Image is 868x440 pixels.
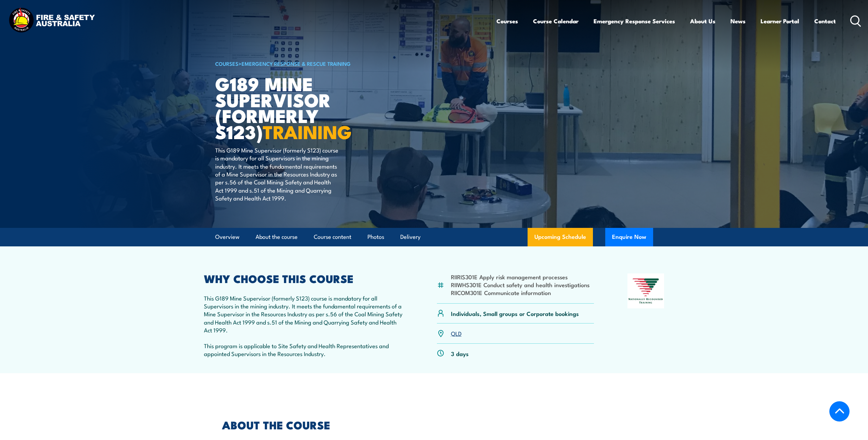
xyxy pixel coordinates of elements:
a: Emergency Response Services [594,12,675,30]
p: This G189 Mine Supervisor (formerly S123) course is mandatory for all Supervisors in the mining i... [215,146,340,202]
p: Individuals, Small groups or Corporate bookings [451,309,579,317]
a: QLD [451,329,462,337]
a: About Us [690,12,715,30]
a: Course content [314,228,351,246]
button: Enquire Now [605,228,653,246]
p: This program is applicable to Site Safety and Health Representatives and appointed Supervisors in... [204,342,404,358]
a: About the course [256,228,298,246]
a: Delivery [400,228,420,246]
h2: WHY CHOOSE THIS COURSE [204,273,404,283]
a: Learner Portal [761,12,799,30]
a: Courses [496,12,518,30]
img: Nationally Recognised Training logo. [627,273,664,308]
h6: > [215,59,384,68]
a: COURSES [215,60,238,67]
p: 3 days [451,350,469,357]
strong: TRAINING [263,117,352,145]
h1: G189 Mine Supervisor (formerly S123) [215,75,384,139]
a: Upcoming Schedule [528,228,593,246]
li: RIIWHS301E Conduct safety and health investigations [451,281,590,289]
a: Emergency Response & Rescue Training [242,60,351,67]
li: RIICOM301E Communicate information [451,289,590,296]
a: Course Calendar [533,12,579,30]
a: Overview [215,228,239,246]
a: Photos [367,228,384,246]
a: News [730,12,746,30]
h2: ABOUT THE COURSE [222,420,403,429]
li: RIIRIS301E Apply risk management processes [451,273,590,281]
p: This G189 Mine Supervisor (formerly S123) course is mandatory for all Supervisors in the mining i... [204,294,404,334]
a: Contact [814,12,836,30]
